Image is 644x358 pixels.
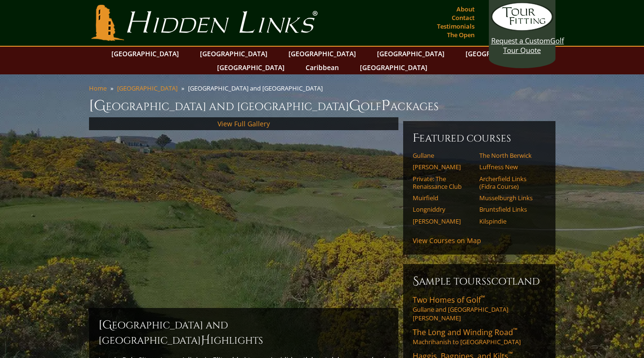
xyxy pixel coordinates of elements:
[449,11,477,24] a: Contact
[201,333,210,348] span: H
[479,217,540,225] a: Kilspindie
[481,294,485,302] sup: ™
[479,194,540,202] a: Musselburgh Links
[212,61,289,74] a: [GEOGRAPHIC_DATA]
[454,2,477,16] a: About
[372,47,449,61] a: [GEOGRAPHIC_DATA]
[461,47,538,61] a: [GEOGRAPHIC_DATA]
[413,175,473,191] a: Private: The Renaissance Club
[413,152,473,159] a: Gullane
[355,61,432,74] a: [GEOGRAPHIC_DATA]
[413,327,546,346] a: The Long and Winding Road™Machrihanish to [GEOGRAPHIC_DATA]
[301,61,344,74] a: Caribbean
[218,119,270,128] a: View Full Gallery
[513,326,517,334] sup: ™
[117,84,178,92] a: [GEOGRAPHIC_DATA]
[413,205,473,213] a: Longniddry
[413,194,473,202] a: Muirfield
[188,84,327,92] li: [GEOGRAPHIC_DATA] and [GEOGRAPHIC_DATA]
[195,47,272,61] a: [GEOGRAPHIC_DATA]
[89,96,555,115] h1: [GEOGRAPHIC_DATA] and [GEOGRAPHIC_DATA] olf ackages
[413,327,517,338] span: The Long and Winding Road
[479,175,540,191] a: Archerfield Links (Fidra Course)
[479,205,540,213] a: Bruntsfield Links
[381,96,390,115] span: P
[435,20,477,33] a: Testimonials
[413,274,546,289] h6: Sample ToursScotland
[508,350,513,358] sup: ™
[445,28,477,41] a: The Open
[413,295,546,322] a: Two Homes of Golf™Gullane and [GEOGRAPHIC_DATA][PERSON_NAME]
[413,163,473,171] a: [PERSON_NAME]
[479,152,540,159] a: The North Berwick
[479,163,540,171] a: Luffness New
[107,47,184,61] a: [GEOGRAPHIC_DATA]
[491,2,553,55] a: Request a CustomGolf Tour Quote
[413,217,473,225] a: [PERSON_NAME]
[349,96,361,115] span: G
[89,84,107,92] a: Home
[413,295,485,305] span: Two Homes of Golf
[413,131,546,146] h6: Featured Courses
[413,236,481,245] a: View Courses on Map
[99,317,389,348] h2: [GEOGRAPHIC_DATA] and [GEOGRAPHIC_DATA] ighlights
[491,36,550,45] span: Request a Custom
[284,47,361,61] a: [GEOGRAPHIC_DATA]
